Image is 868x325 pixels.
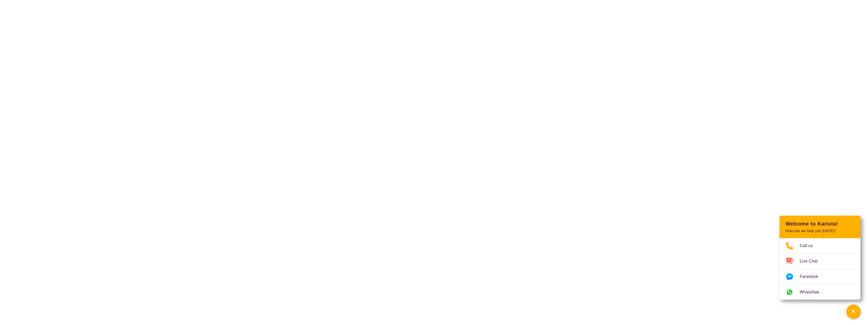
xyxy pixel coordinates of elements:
button: Channel Menu [846,304,860,319]
p: How can we help you [DATE]? [786,229,854,233]
span: Live Chat [800,259,824,263]
div: Channel Menu [779,216,860,300]
span: Call us [800,243,819,248]
h2: Welcome to Karista! [786,221,854,227]
span: Facebook [800,274,824,279]
span: WhatsApp [800,290,825,294]
ul: Choose channel [779,238,860,300]
a: Web link opens in a new tab. [779,285,860,300]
